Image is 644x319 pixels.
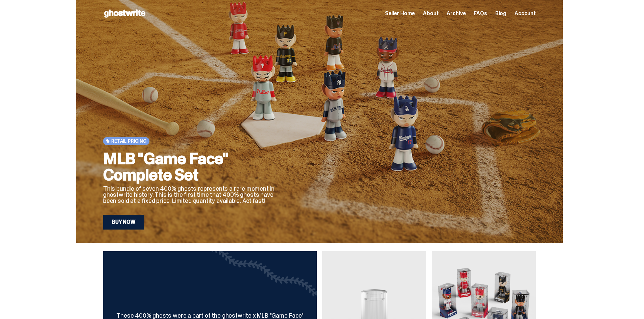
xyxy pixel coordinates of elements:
[423,11,438,16] a: About
[103,186,279,204] p: This bundle of seven 400% ghosts represents a rare moment in ghostwrite history. This is the firs...
[474,11,487,16] a: FAQs
[103,215,144,230] a: Buy Now
[495,11,506,16] a: Blog
[447,11,466,16] a: Archive
[103,151,279,183] h2: MLB "Game Face" Complete Set
[515,11,536,16] a: Account
[111,138,147,144] span: Retail Pricing
[385,11,415,16] a: Seller Home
